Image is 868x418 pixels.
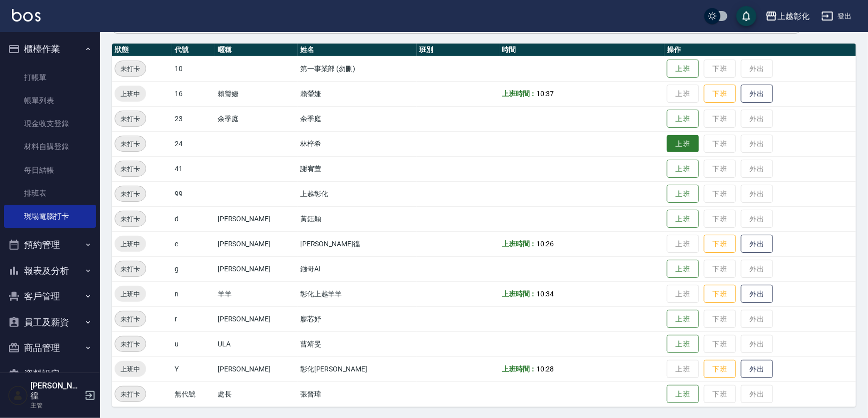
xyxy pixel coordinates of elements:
[298,156,417,181] td: 謝宥萱
[741,85,773,103] button: 外出
[777,10,809,23] div: 上越彰化
[298,331,417,356] td: 曹靖旻
[298,106,417,131] td: 余季庭
[215,356,298,381] td: [PERSON_NAME]
[4,159,96,182] a: 每日結帳
[115,264,146,274] span: 未打卡
[4,182,96,205] a: 排班表
[115,89,146,99] span: 上班中
[298,131,417,156] td: 林梓希
[172,81,215,106] td: 16
[4,112,96,135] a: 現金收支登錄
[215,306,298,331] td: [PERSON_NAME]
[172,256,215,281] td: g
[12,9,41,22] img: Logo
[298,206,417,231] td: 黃鈺穎
[115,164,146,174] span: 未打卡
[115,364,146,374] span: 上班中
[4,89,96,112] a: 帳單列表
[172,206,215,231] td: d
[115,139,146,149] span: 未打卡
[537,365,554,373] span: 10:28
[215,331,298,356] td: ULA
[667,385,699,403] button: 上班
[298,81,417,106] td: 賴瑩婕
[736,6,756,26] button: save
[502,90,537,98] b: 上班時間：
[215,231,298,256] td: [PERSON_NAME]
[741,360,773,378] button: 外出
[172,44,215,57] th: 代號
[4,309,96,335] button: 員工及薪資
[298,281,417,306] td: 彰化上越羊羊
[172,381,215,406] td: 無代號
[115,289,146,299] span: 上班中
[4,283,96,309] button: 客戶管理
[704,235,736,253] button: 下班
[115,314,146,324] span: 未打卡
[112,44,172,57] th: 狀態
[704,85,736,103] button: 下班
[215,81,298,106] td: 賴瑩婕
[4,36,96,62] button: 櫃檯作業
[215,206,298,231] td: [PERSON_NAME]
[115,214,146,224] span: 未打卡
[667,160,699,178] button: 上班
[115,389,146,399] span: 未打卡
[4,66,96,89] a: 打帳單
[115,339,146,349] span: 未打卡
[172,231,215,256] td: e
[667,185,699,203] button: 上班
[4,205,96,228] a: 現場電腦打卡
[115,189,146,199] span: 未打卡
[667,60,699,78] button: 上班
[502,365,537,373] b: 上班時間：
[8,385,28,405] img: Person
[115,239,146,249] span: 上班中
[537,90,554,98] span: 10:37
[664,44,856,57] th: 操作
[4,232,96,258] button: 預約管理
[667,310,699,328] button: 上班
[537,240,554,248] span: 10:26
[172,306,215,331] td: r
[704,360,736,378] button: 下班
[115,64,146,74] span: 未打卡
[667,110,699,128] button: 上班
[704,285,736,303] button: 下班
[172,56,215,81] td: 10
[215,381,298,406] td: 處長
[172,356,215,381] td: Y
[667,335,699,353] button: 上班
[172,281,215,306] td: n
[298,44,417,57] th: 姓名
[215,256,298,281] td: [PERSON_NAME]
[298,181,417,206] td: 上越彰化
[817,7,856,26] button: 登出
[298,356,417,381] td: 彰化[PERSON_NAME]
[298,56,417,81] td: 第一事業部 (勿刪)
[215,106,298,131] td: 余季庭
[499,44,664,57] th: 時間
[761,6,813,27] button: 上越彰化
[741,285,773,303] button: 外出
[667,260,699,278] button: 上班
[4,335,96,361] button: 商品管理
[4,361,96,387] button: 資料設定
[298,306,417,331] td: 廖芯妤
[4,135,96,158] a: 材料自購登錄
[298,231,417,256] td: [PERSON_NAME]徨
[172,106,215,131] td: 23
[537,290,554,298] span: 10:34
[215,281,298,306] td: 羊羊
[215,44,298,57] th: 暱稱
[31,381,82,401] h5: [PERSON_NAME]徨
[417,44,499,57] th: 班別
[667,210,699,228] button: 上班
[667,135,699,153] button: 上班
[31,401,82,410] p: 主管
[4,258,96,284] button: 報表及分析
[172,156,215,181] td: 41
[172,331,215,356] td: u
[115,114,146,124] span: 未打卡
